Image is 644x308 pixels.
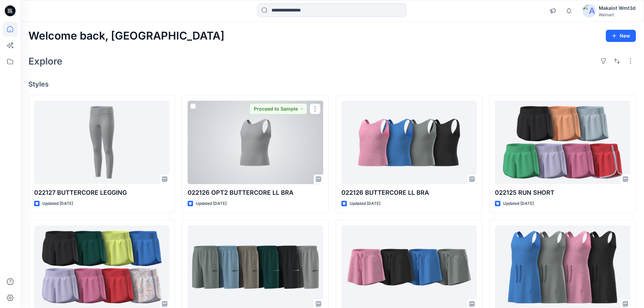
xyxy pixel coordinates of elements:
[188,101,323,184] a: 022126 OPT2 BUTTERCORE LL BRA
[34,101,169,184] a: 022127 BUTTERCORE LEGGING
[28,80,636,88] h4: Styles
[34,188,169,197] p: 022127 BUTTERCORE LEGGING
[341,101,477,184] a: 022126 BUTTERCORE LL BRA
[495,101,630,184] a: 022125 RUN SHORT
[495,188,630,197] p: 022125 RUN SHORT
[28,56,63,67] h2: Explore
[582,4,596,18] img: avatar
[196,200,226,207] p: Updated [DATE]
[42,200,73,207] p: Updated [DATE]
[350,200,380,207] p: Updated [DATE]
[599,4,636,12] div: Makalot Wmt3d
[606,30,636,42] button: New
[188,188,323,197] p: 022126 OPT2 BUTTERCORE LL BRA
[599,12,636,17] div: Walmart
[341,188,477,197] p: 022126 BUTTERCORE LL BRA
[28,30,224,42] h2: Welcome back, [GEOGRAPHIC_DATA]
[503,200,534,207] p: Updated [DATE]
